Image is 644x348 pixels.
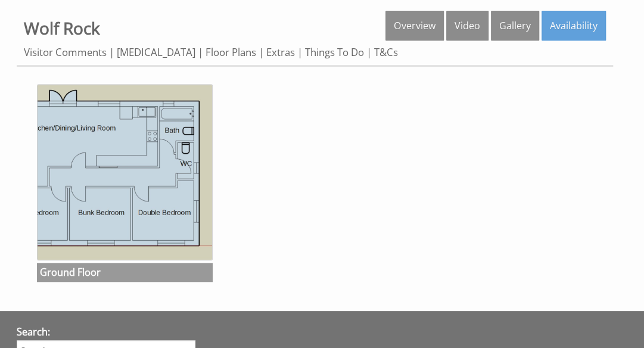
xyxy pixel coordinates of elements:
a: T&Cs [374,45,398,59]
a: [MEDICAL_DATA] [117,45,195,59]
h3: Ground Floor [37,263,213,282]
a: Things To Do [305,45,364,59]
img: Ground Floor [37,84,213,260]
a: Floor Plans [206,45,256,59]
a: Availability [542,11,606,41]
a: Visitor Comments [24,45,107,59]
a: Extras [266,45,295,59]
a: Overview [385,11,444,41]
h3: Search: [17,325,195,338]
a: Gallery [491,11,539,41]
a: Wolf Rock [24,17,100,39]
a: Video [446,11,489,41]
